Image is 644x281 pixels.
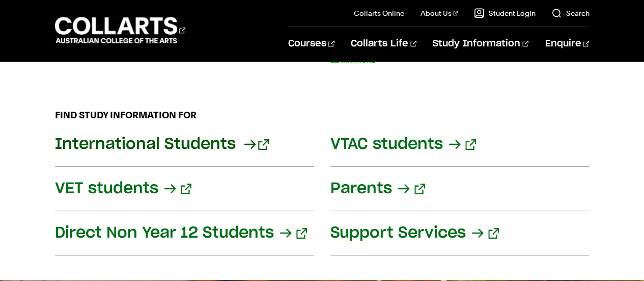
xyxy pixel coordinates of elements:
a: Student Login [474,8,535,18]
a: Courses [288,27,334,61]
a: Parents [330,167,590,211]
a: VET students [55,167,314,211]
a: About Us [421,8,458,18]
a: Support Services [330,211,590,256]
a: Study Information [433,27,528,61]
a: Collarts Life [351,27,416,61]
a: Enquire [545,27,589,61]
a: Direct Non Year 12 Students [55,211,314,256]
h2: FIND STUDY INFORMATION FOR [55,108,590,122]
a: Collarts Online [354,8,404,18]
div: Go to homepage [55,16,185,45]
a: VTAC students [330,122,590,167]
a: Search [551,8,589,18]
a: International Students [55,122,314,167]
